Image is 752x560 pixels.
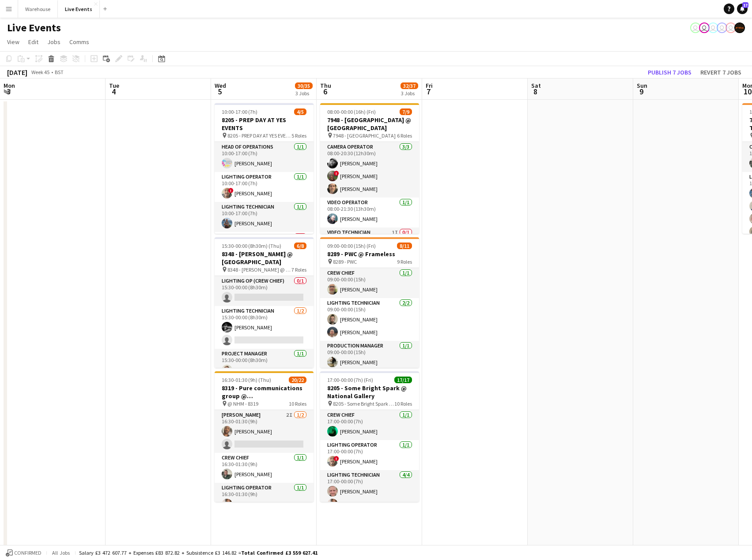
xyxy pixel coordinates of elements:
[708,22,718,33] app-user-avatar: Technical Department
[289,400,306,407] span: 10 Roles
[47,38,60,46] span: Jobs
[228,188,234,193] span: !
[215,384,314,400] h3: 8319 - Pure communications group @ [GEOGRAPHIC_DATA]
[397,243,412,249] span: 8/11
[333,258,357,265] span: 8289 - PWC
[717,22,727,33] app-user-avatar: Nadia Addada
[241,549,317,556] span: Total Confirmed £3 559 627.41
[227,266,291,273] span: 8348 - [PERSON_NAME] @ [GEOGRAPHIC_DATA]
[291,132,306,139] span: 5 Roles
[320,250,419,258] h3: 8289 - PWC @ Frameless
[215,237,314,368] app-job-card: 15:30-00:00 (8h30m) (Thu)6/88348 - [PERSON_NAME] @ [GEOGRAPHIC_DATA] 8348 - [PERSON_NAME] @ [GEOG...
[320,298,419,341] app-card-role: Lighting Technician2/209:00-00:00 (15h)[PERSON_NAME][PERSON_NAME]
[44,36,64,48] a: Jobs
[18,0,58,18] button: Warehouse
[227,400,258,407] span: @ NHM - 8319
[320,237,419,368] app-job-card: 09:00-00:00 (15h) (Fri)8/118289 - PWC @ Frameless 8289 - PWC9 RolesCrew Chief1/109:00-00:00 (15h)...
[7,21,61,34] h1: Live Events
[333,400,394,407] span: 8205 - Some Bright Spark @ National Gallery
[531,82,541,90] span: Sat
[394,377,412,383] span: 17/17
[327,377,373,383] span: 17:00-00:00 (7h) (Fri)
[213,86,226,97] span: 5
[394,400,412,407] span: 10 Roles
[215,250,314,266] h3: 8348 - [PERSON_NAME] @ [GEOGRAPHIC_DATA]
[7,38,19,46] span: View
[397,132,412,139] span: 6 Roles
[320,103,419,234] app-job-card: 08:00-00:00 (16h) (Fri)7/97948 - [GEOGRAPHIC_DATA] @ [GEOGRAPHIC_DATA] 7948 - [GEOGRAPHIC_DATA]6 ...
[333,132,396,139] span: 7948 - [GEOGRAPHIC_DATA]
[320,228,419,258] app-card-role: Video Technician1I0/1
[215,103,314,234] app-job-card: 10:00-17:00 (7h)4/58205 - PREP DAY AT YES EVENTS 8205 - PREP DAY AT YES EVENTS5 RolesHead of Oper...
[215,142,314,172] app-card-role: Head of Operations1/110:00-17:00 (7h)[PERSON_NAME]
[320,82,331,90] span: Thu
[215,306,314,349] app-card-role: Lighting Technician1/215:30-00:00 (8h30m)[PERSON_NAME]
[320,198,419,228] app-card-role: Video Operator1/108:00-21:30 (13h30m)[PERSON_NAME]
[4,36,23,48] a: View
[291,266,306,273] span: 7 Roles
[215,172,314,202] app-card-role: Lighting Operator1/110:00-17:00 (7h)![PERSON_NAME]
[215,116,314,132] h3: 8205 - PREP DAY AT YES EVENTS
[4,548,43,558] button: Confirmed
[334,171,339,176] span: !
[530,86,541,97] span: 8
[637,82,647,90] span: Sun
[294,108,306,115] span: 4/5
[742,2,748,8] span: 17
[320,371,419,502] app-job-card: 17:00-00:00 (7h) (Fri)17/178205 - Some Bright Spark @ National Gallery 8205 - Some Bright Spark @...
[327,108,376,115] span: 08:00-00:00 (16h) (Fri)
[7,68,27,77] div: [DATE]
[289,377,306,383] span: 20/22
[400,108,412,115] span: 7/9
[222,243,281,249] span: 15:30-00:00 (8h30m) (Thu)
[726,22,736,33] app-user-avatar: Technical Department
[320,410,419,440] app-card-role: Crew Chief1/117:00-00:00 (7h)[PERSON_NAME]
[215,276,314,306] app-card-role: Lighting Op (Crew Chief)0/115:30-00:00 (8h30m)
[222,108,257,115] span: 10:00-17:00 (7h)
[294,243,306,249] span: 6/8
[697,67,745,78] button: Revert 7 jobs
[215,410,314,453] app-card-role: [PERSON_NAME]2I1/216:30-01:30 (9h)[PERSON_NAME]
[29,69,51,75] span: Week 45
[737,4,748,14] a: 17
[108,86,119,97] span: 4
[58,0,100,18] button: Live Events
[215,483,314,513] app-card-role: Lighting Operator1/116:30-01:30 (9h)[PERSON_NAME]
[644,67,695,78] button: Publish 7 jobs
[55,69,64,75] div: BST
[295,82,313,89] span: 30/35
[320,268,419,298] app-card-role: Crew Chief1/109:00-00:00 (15h)[PERSON_NAME]
[401,90,418,97] div: 3 Jobs
[215,453,314,483] app-card-role: Crew Chief1/116:30-01:30 (9h)[PERSON_NAME]
[79,549,317,556] div: Salary £3 472 607.77 + Expenses £83 872.82 + Subsistence £3 146.82 =
[25,36,42,48] a: Edit
[334,456,339,461] span: !
[699,22,710,33] app-user-avatar: Eden Hopkins
[14,550,42,556] span: Confirmed
[295,90,312,97] div: 3 Jobs
[215,82,226,90] span: Wed
[66,36,93,48] a: Comms
[320,142,419,198] app-card-role: Camera Operator3/308:00-20:30 (12h30m)[PERSON_NAME]![PERSON_NAME][PERSON_NAME]
[2,86,15,97] span: 3
[426,82,433,90] span: Fri
[4,82,15,90] span: Mon
[50,549,72,556] span: All jobs
[401,82,418,89] span: 32/37
[320,440,419,470] app-card-role: Lighting Operator1/117:00-00:00 (7h)![PERSON_NAME]
[320,470,419,538] app-card-role: Lighting Technician4/417:00-00:00 (7h)[PERSON_NAME][PERSON_NAME]
[319,86,331,97] span: 6
[69,38,89,46] span: Comms
[215,202,314,232] app-card-role: Lighting Technician1/110:00-17:00 (7h)[PERSON_NAME]
[690,22,701,33] app-user-avatar: Technical Department
[635,86,647,97] span: 9
[215,371,314,502] app-job-card: 16:30-01:30 (9h) (Thu)20/228319 - Pure communications group @ [GEOGRAPHIC_DATA] @ NHM - 831910 Ro...
[109,82,119,90] span: Tue
[327,243,376,249] span: 09:00-00:00 (15h) (Fri)
[734,22,745,33] app-user-avatar: Production Managers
